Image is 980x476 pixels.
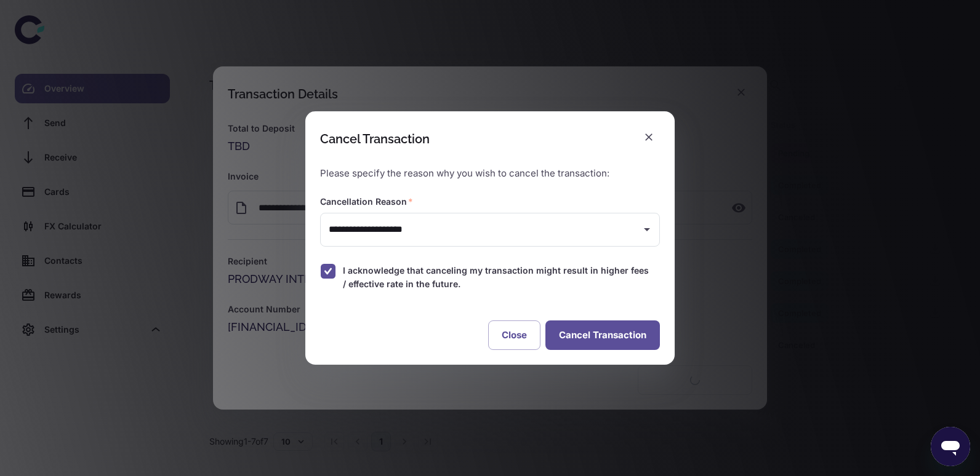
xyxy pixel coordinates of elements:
[320,167,660,181] p: Please specify the reason why you wish to cancel the transaction:
[343,264,650,291] span: I acknowledge that canceling my transaction might result in higher fees / effective rate in the f...
[320,132,430,146] div: Cancel Transaction
[488,320,540,350] button: Close
[638,221,656,238] button: Open
[320,196,413,208] label: Cancellation Reason
[931,427,970,466] iframe: Button to launch messaging window
[545,320,660,350] button: Cancel Transaction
